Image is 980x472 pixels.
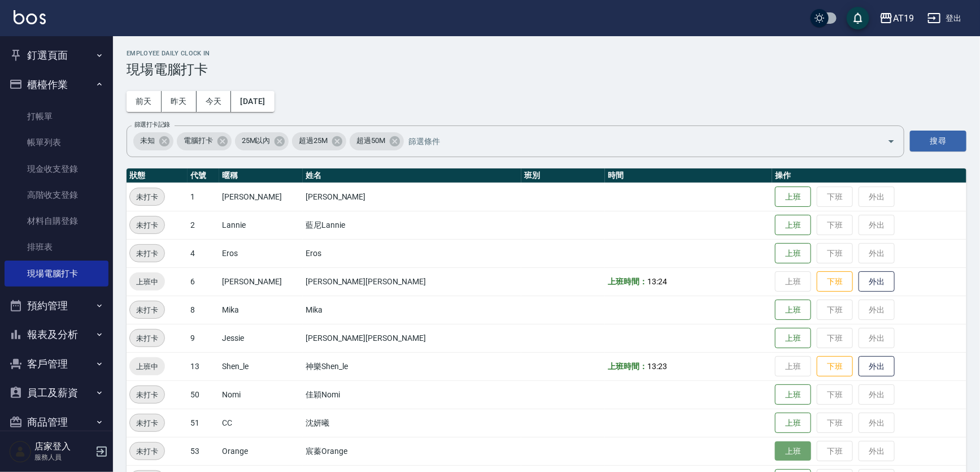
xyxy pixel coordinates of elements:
td: 4 [188,239,219,267]
td: 13 [188,352,219,380]
span: 13:24 [647,277,667,286]
th: 代號 [188,168,219,183]
span: 超過25M [292,135,334,146]
button: 上班 [775,215,811,236]
b: 上班時間： [608,362,647,371]
button: 報表及分析 [5,320,108,349]
td: Nomi [219,380,303,409]
td: Mika [303,296,521,324]
th: 狀態 [127,168,188,183]
th: 暱稱 [219,168,303,183]
span: 超過50M [350,135,392,146]
button: 下班 [817,356,853,377]
h5: 店家登入 [34,441,92,452]
button: 員工及薪資 [5,378,108,408]
div: AT19 [893,11,914,25]
button: 登出 [923,8,966,29]
td: 1 [188,183,219,211]
a: 帳單列表 [5,129,108,155]
td: [PERSON_NAME] [219,183,303,211]
td: Shen_le [219,352,303,380]
button: 客戶管理 [5,349,108,379]
span: 未知 [133,135,162,146]
td: 神樂Shen_le [303,352,521,380]
button: 外出 [859,356,895,377]
button: 上班 [775,384,811,405]
td: Eros [303,239,521,267]
td: 藍尼Lannie [303,211,521,239]
button: 預約管理 [5,291,108,321]
button: AT19 [875,7,918,30]
button: [DATE] [231,91,274,112]
button: 櫃檯作業 [5,70,108,99]
span: 13:23 [647,362,667,371]
span: 25M以內 [235,135,277,146]
td: [PERSON_NAME] [219,267,303,296]
button: 釘選頁面 [5,41,108,70]
td: 6 [188,267,219,296]
img: Person [9,440,32,463]
button: 外出 [859,271,895,292]
span: 上班中 [129,276,165,288]
td: Eros [219,239,303,267]
button: save [847,7,869,29]
span: 未打卡 [130,191,164,203]
button: 上班 [775,243,811,264]
td: 51 [188,409,219,437]
td: 53 [188,437,219,465]
td: Orange [219,437,303,465]
td: Lannie [219,211,303,239]
td: [PERSON_NAME] [303,183,521,211]
td: [PERSON_NAME][PERSON_NAME] [303,324,521,352]
div: 超過50M [350,132,404,150]
button: 前天 [127,91,162,112]
a: 現場電腦打卡 [5,261,108,287]
span: 未打卡 [130,389,164,401]
b: 上班時間： [608,277,647,286]
td: 佳穎Nomi [303,380,521,409]
span: 電腦打卡 [177,135,220,146]
td: [PERSON_NAME][PERSON_NAME] [303,267,521,296]
div: 電腦打卡 [177,132,232,150]
a: 材料自購登錄 [5,208,108,234]
button: 上班 [775,187,811,207]
p: 服務人員 [34,452,92,462]
div: 25M以內 [235,132,289,150]
button: 上班 [775,413,811,434]
h2: Employee Daily Clock In [127,50,966,57]
button: 上班 [775,441,811,461]
th: 姓名 [303,168,521,183]
span: 未打卡 [130,219,164,231]
td: 宸蓁Orange [303,437,521,465]
td: CC [219,409,303,437]
button: Open [882,132,900,150]
a: 現金收支登錄 [5,156,108,182]
input: 篩選條件 [406,131,868,151]
button: 昨天 [162,91,197,112]
a: 排班表 [5,234,108,260]
span: 未打卡 [130,304,164,316]
td: Mika [219,296,303,324]
button: 商品管理 [5,408,108,437]
span: 未打卡 [130,248,164,259]
td: 8 [188,296,219,324]
th: 班別 [521,168,605,183]
label: 篩選打卡記錄 [134,120,170,129]
div: 未知 [133,132,173,150]
button: 上班 [775,300,811,321]
button: 下班 [817,271,853,292]
th: 時間 [605,168,772,183]
td: 2 [188,211,219,239]
td: 9 [188,324,219,352]
span: 上班中 [129,361,165,373]
img: Logo [14,10,46,24]
span: 未打卡 [130,417,164,429]
button: 搜尋 [910,131,966,151]
button: 上班 [775,328,811,349]
a: 高階收支登錄 [5,182,108,208]
button: 今天 [197,91,232,112]
td: 沈妍曦 [303,409,521,437]
td: 50 [188,380,219,409]
span: 未打卡 [130,332,164,344]
a: 打帳單 [5,103,108,129]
